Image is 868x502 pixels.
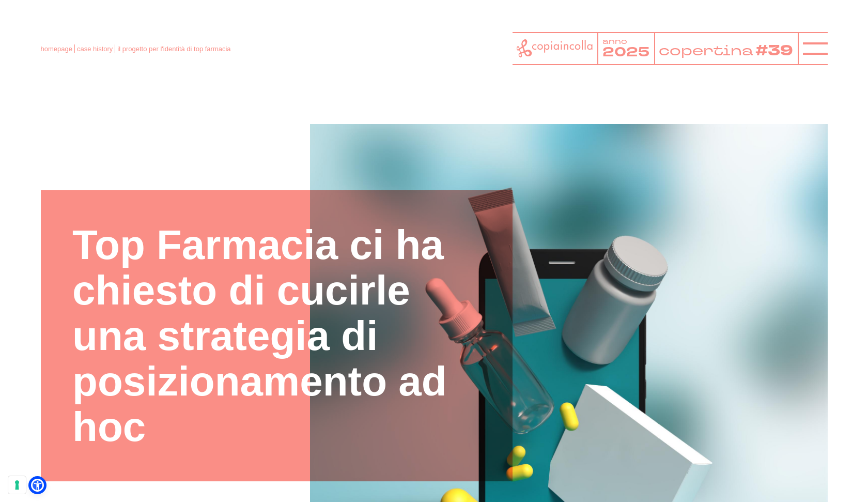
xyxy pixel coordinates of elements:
[77,45,113,53] a: case history
[659,41,753,59] tspan: copertina
[602,43,649,61] tspan: 2025
[8,476,26,494] button: Le tue preferenze relative al consenso per le tecnologie di tracciamento
[602,37,627,47] tspan: anno
[31,479,44,492] a: Apri il menu di accessibilità
[41,45,72,53] a: homepage
[117,45,230,53] span: il progetto per l'identità di top farmacia
[755,41,793,61] tspan: #39
[72,222,481,450] h1: Top Farmacia ci ha chiesto di cucirle una strategia di posizionamento ad hoc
